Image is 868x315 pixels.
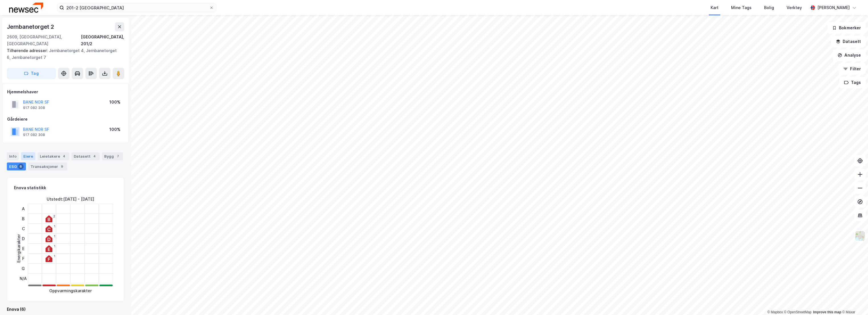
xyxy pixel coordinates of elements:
div: Eiere [21,152,35,160]
div: Kontrollprogram for chat [840,288,868,315]
button: Filter [838,63,866,75]
div: Enova statistikk [14,184,46,191]
div: 2 [53,215,55,218]
div: B [20,214,27,224]
div: G [20,263,27,273]
div: N/A [20,273,27,283]
div: 1 [54,244,55,248]
div: 6 [18,164,24,169]
div: Mine Tags [731,4,752,11]
div: Verktøy [787,4,802,11]
button: Bokmerker [827,22,866,34]
div: Gårdeiere [7,116,124,123]
div: Jernbanetorget 2 [7,22,55,31]
div: Enova (6) [7,306,124,313]
div: 917 082 308 [23,133,45,137]
div: 1 [54,254,55,258]
a: OpenStreetMap [784,310,812,314]
div: [GEOGRAPHIC_DATA], 201/2 [81,34,124,47]
div: 1 [54,234,55,238]
div: 2609, [GEOGRAPHIC_DATA], [GEOGRAPHIC_DATA] [7,34,81,47]
div: C [20,224,27,234]
div: Datasett [71,152,100,160]
div: [PERSON_NAME] [817,4,850,11]
div: 9 [59,164,65,169]
div: Kart [711,4,719,11]
div: 4 [61,153,67,159]
div: Hjemmelshaver [7,88,124,95]
div: D [20,234,27,244]
img: newsec-logo.f6e21ccffca1b3a03d2d.png [9,3,43,13]
div: E [20,244,27,254]
div: Energikarakter [15,234,22,263]
img: Z [855,230,865,241]
div: Info [7,152,19,160]
button: Tag [7,68,56,79]
div: Leietakere [38,152,69,160]
div: Oppvarmingskarakter [49,287,92,294]
a: Improve this map [813,310,841,314]
div: 1 [54,225,55,228]
iframe: Chat Widget [840,288,868,315]
div: Utstedt : [DATE] - [DATE] [47,196,94,203]
div: Jernbanetorget 4, Jernbanetorget 6, Jernbanetorget 7 [7,47,120,61]
a: Mapbox [767,310,783,314]
button: Datasett [831,36,866,47]
div: Bolig [764,4,774,11]
div: 7 [115,153,121,159]
div: F [20,254,27,263]
div: 917 082 308 [23,106,45,110]
div: 4 [92,153,97,159]
div: 100% [109,99,120,106]
button: Analyse [833,50,866,61]
input: Søk på adresse, matrikkel, gårdeiere, leietakere eller personer [64,3,209,12]
div: 100% [109,126,120,133]
div: A [20,204,27,214]
span: Tilhørende adresser: [7,48,49,53]
div: Transaksjoner [28,162,67,170]
button: Tags [839,77,866,88]
div: Bygg [102,152,123,160]
div: ESG [7,162,26,170]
